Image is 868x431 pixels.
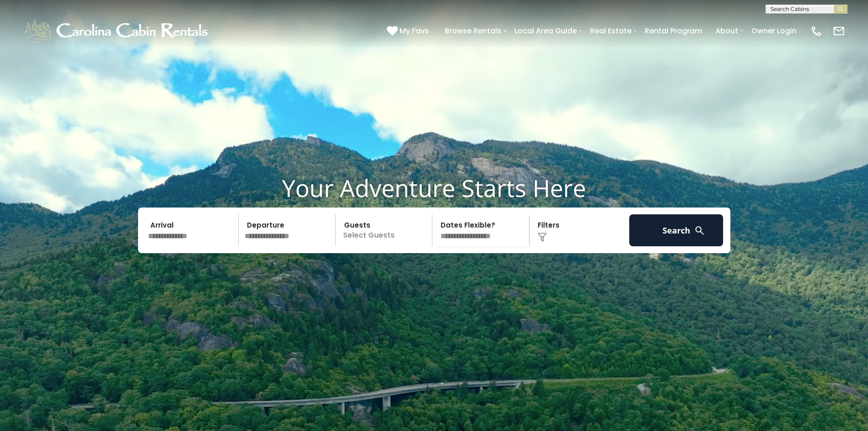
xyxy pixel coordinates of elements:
[538,233,547,242] img: filter--v1.png
[440,23,506,39] a: Browse Rentals
[510,23,581,39] a: Local Area Guide
[711,23,743,39] a: About
[7,174,861,202] h1: Your Adventure Starts Here
[747,23,801,39] a: Owner Login
[640,23,707,39] a: Rental Program
[387,25,431,37] a: My Favs
[694,225,705,236] img: search-regular-white.png
[400,25,429,36] span: My Favs
[810,25,823,37] img: phone-regular-white.png
[832,25,845,37] img: mail-regular-white.png
[339,214,432,246] p: Select Guests
[586,23,636,39] a: Real Estate
[629,214,724,246] button: Search
[23,17,212,45] img: White-1-1-2.png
